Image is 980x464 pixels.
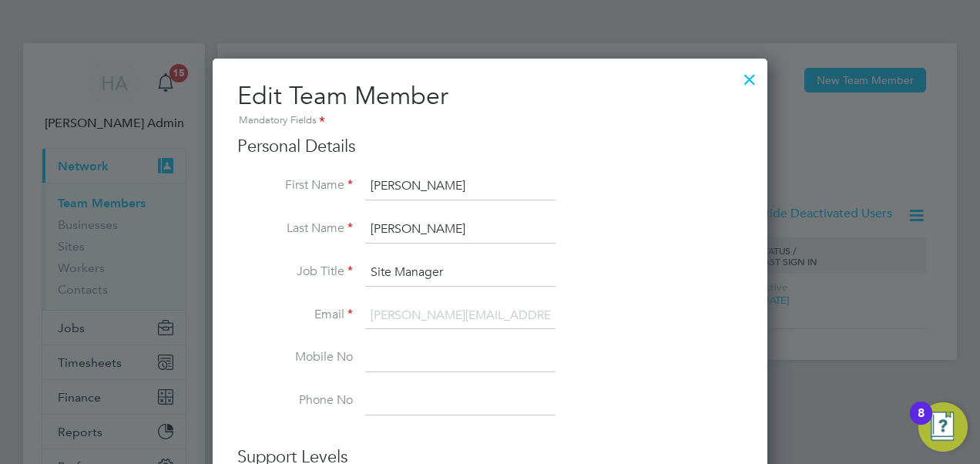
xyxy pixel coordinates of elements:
label: Mobile No [237,349,353,365]
button: Open Resource Center, 8 new notifications [918,402,968,452]
label: Phone No [237,392,353,409]
label: Job Title [237,264,353,280]
div: 8 [918,413,925,433]
div: Mandatory Fields [237,113,743,129]
label: First Name [237,177,353,193]
label: Email [237,307,353,323]
label: Last Name [237,220,353,237]
h3: Personal Details [237,136,743,158]
h2: Edit Team Member [237,80,743,129]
